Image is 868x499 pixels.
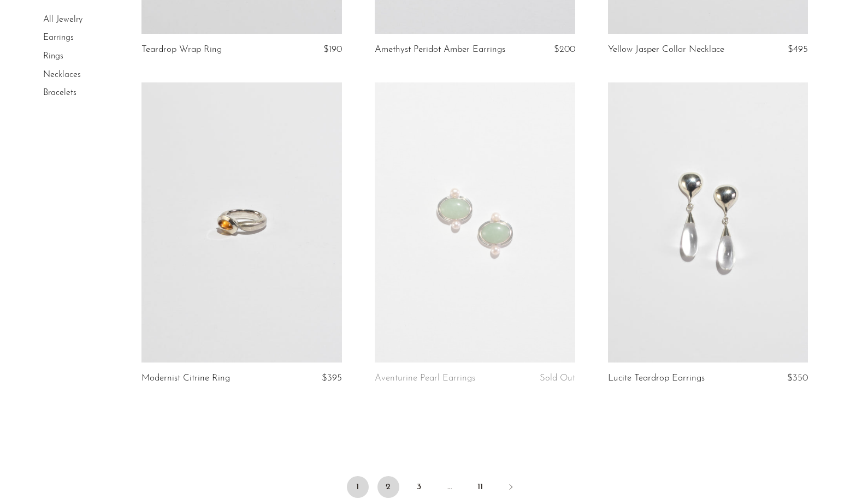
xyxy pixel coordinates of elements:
[540,373,575,383] span: Sold Out
[375,45,505,55] a: Amethyst Peridot Amber Earrings
[43,88,76,97] a: Bracelets
[375,373,475,383] a: Aventurine Pearl Earrings
[347,476,369,498] span: 1
[439,476,460,498] span: …
[43,34,74,43] a: Earrings
[323,45,342,54] span: $190
[554,45,575,54] span: $200
[43,52,63,61] a: Rings
[608,373,705,383] a: Lucite Teardrop Earrings
[788,45,808,54] span: $495
[141,373,230,383] a: Modernist Citrine Ring
[43,70,81,79] a: Necklaces
[377,476,399,498] a: 2
[787,373,808,383] span: $350
[469,476,491,498] a: 11
[322,373,342,383] span: $395
[608,45,724,55] a: Yellow Jasper Collar Necklace
[408,476,430,498] a: 3
[141,45,222,55] a: Teardrop Wrap Ring
[43,15,82,24] a: All Jewelry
